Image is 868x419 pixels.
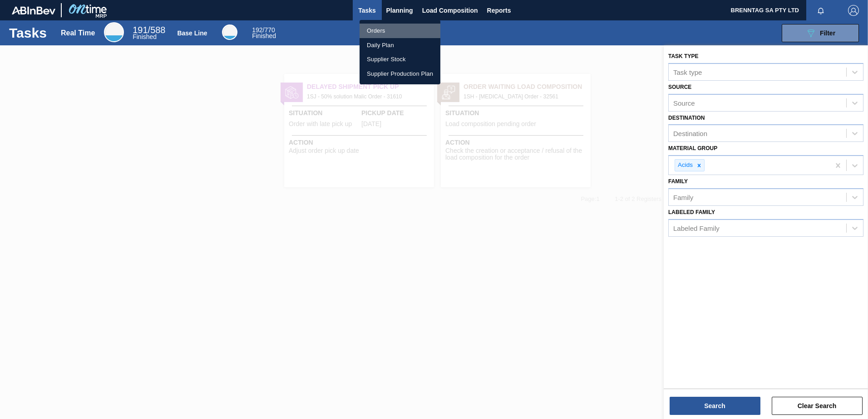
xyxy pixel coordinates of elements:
[360,38,440,53] a: Daily Plan
[360,67,440,81] a: Supplier Production Plan
[360,24,440,38] a: Orders
[360,52,440,67] a: Supplier Stock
